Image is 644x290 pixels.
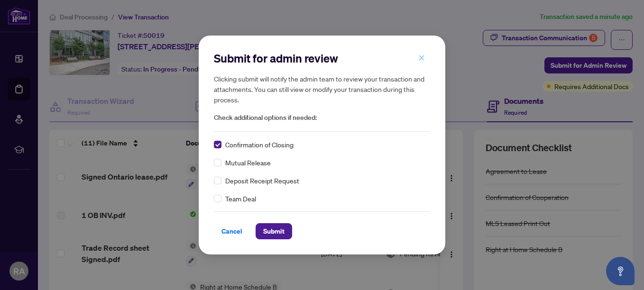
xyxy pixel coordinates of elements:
[214,51,430,66] h2: Submit for admin review
[225,175,299,186] span: Deposit Receipt Request
[225,157,271,168] span: Mutual Release
[214,73,430,105] h5: Clicking submit will notify the admin team to review your transaction and attachments. You can st...
[263,224,285,239] span: Submit
[225,139,294,150] span: Confirmation of Closing
[256,223,292,239] button: Submit
[418,54,425,61] span: close
[214,223,250,239] button: Cancel
[214,112,430,123] span: Check additional options if needed:
[221,224,242,239] span: Cancel
[225,193,256,204] span: Team Deal
[606,257,635,285] button: Open asap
